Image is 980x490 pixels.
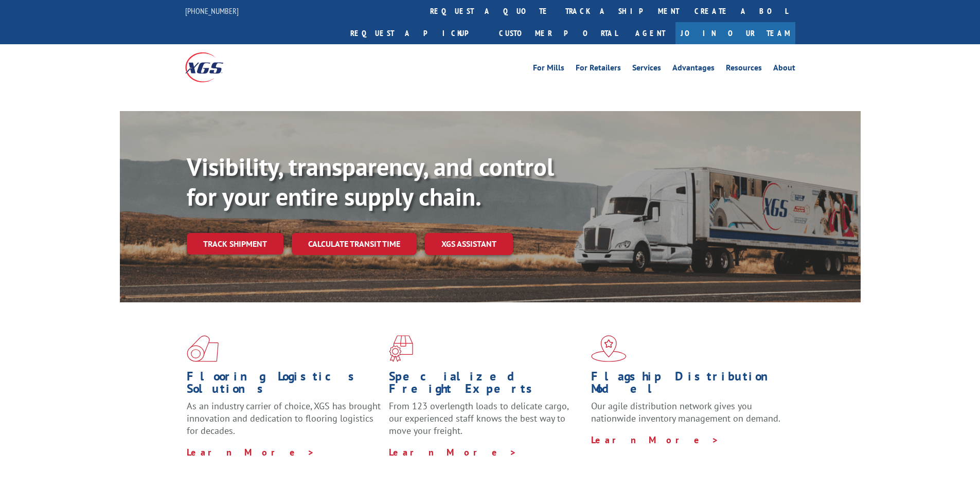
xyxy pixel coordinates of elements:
a: Agent [625,22,675,44]
h1: Flagship Distribution Model [591,370,786,400]
h1: Flooring Logistics Solutions [187,370,381,400]
a: Services [632,64,661,75]
a: For Mills [533,64,564,75]
a: Request a pickup [343,22,491,44]
a: Learn More > [187,446,315,458]
a: XGS ASSISTANT [425,233,513,255]
a: Customer Portal [491,22,625,44]
a: About [773,64,795,75]
a: Resources [726,64,762,75]
a: For Retailers [576,64,621,75]
a: Track shipment [187,233,283,255]
b: Visibility, transparency, and control for your entire supply chain. [187,151,554,212]
img: xgs-icon-flagship-distribution-model-red [591,335,627,362]
p: From 123 overlength loads to delicate cargo, our experienced staff knows the best way to move you... [389,400,583,446]
span: Our agile distribution network gives you nationwide inventory management on demand. [591,400,780,424]
a: [PHONE_NUMBER] [185,6,239,16]
a: Learn More > [389,446,517,458]
a: Calculate transit time [292,233,417,255]
h1: Specialized Freight Experts [389,370,583,400]
img: xgs-icon-focused-on-flooring-red [389,335,413,362]
a: Learn More > [591,434,719,446]
a: Advantages [672,64,715,75]
span: As an industry carrier of choice, XGS has brought innovation and dedication to flooring logistics... [187,400,381,437]
img: xgs-icon-total-supply-chain-intelligence-red [187,335,219,362]
a: Join Our Team [675,22,795,44]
